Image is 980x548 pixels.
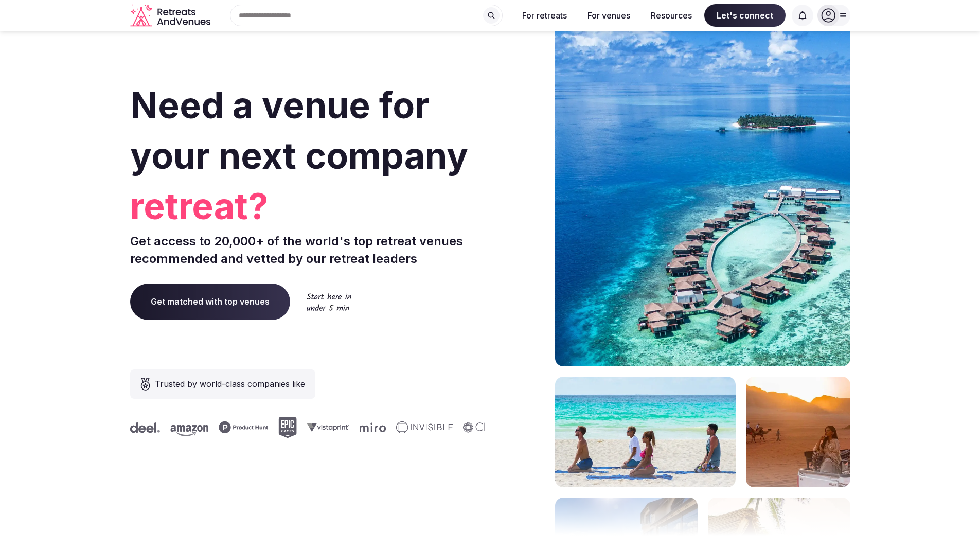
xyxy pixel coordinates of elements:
[129,422,159,433] svg: Deel company logo
[359,422,385,432] svg: Miro company logo
[130,4,212,27] svg: Retreats and Venues company logo
[514,4,575,27] button: For retreats
[130,4,212,27] a: Visit the homepage
[130,83,468,178] span: Need a venue for your next company
[277,417,296,438] svg: Epic Games company logo
[130,181,486,232] span: retreat?
[746,377,850,487] img: woman sitting in back of truck with camels
[130,284,290,320] a: Get matched with top venues
[307,293,351,311] img: Start here in under 5 min
[579,4,638,27] button: For venues
[306,423,348,432] svg: Vistaprint company logo
[643,4,700,27] button: Resources
[155,378,305,390] span: Trusted by world-class companies like
[395,421,452,434] svg: Invisible company logo
[555,377,736,487] img: yoga on tropical beach
[704,4,786,27] span: Let's connect
[130,233,486,267] p: Get access to 20,000+ of the world's top retreat venues recommended and vetted by our retreat lea...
